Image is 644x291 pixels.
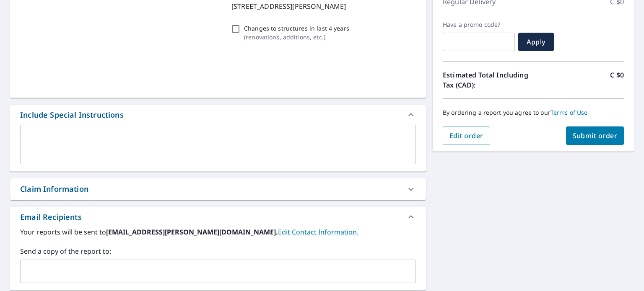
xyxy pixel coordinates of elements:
label: Send a copy of the report to: [20,246,416,256]
button: Submit order [566,126,624,145]
b: [EMAIL_ADDRESS][PERSON_NAME][DOMAIN_NAME]. [106,227,278,237]
p: By ordering a report you agree to our [443,109,624,116]
div: Include Special Instructions [20,109,124,121]
div: Include Special Instructions [10,105,426,125]
div: Claim Information [20,183,88,195]
button: Apply [518,33,554,51]
p: C $0 [610,70,624,90]
p: ( renovations, additions, etc. ) [244,33,349,41]
div: Email Recipients [20,211,82,223]
p: Estimated Total Including Tax (CAD): [443,70,533,90]
a: EditContactInfo [278,227,358,237]
span: Apply [525,37,547,46]
div: Claim Information [10,178,426,200]
a: Terms of Use [551,108,588,116]
label: Have a promo code? [443,21,515,28]
p: [STREET_ADDRESS][PERSON_NAME] [231,1,413,11]
p: Changes to structures in last 4 years [244,24,349,33]
div: Email Recipients [10,207,426,227]
span: Edit order [449,131,483,140]
button: Edit order [443,126,490,145]
span: Submit order [573,131,618,140]
label: Your reports will be sent to [20,227,416,237]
